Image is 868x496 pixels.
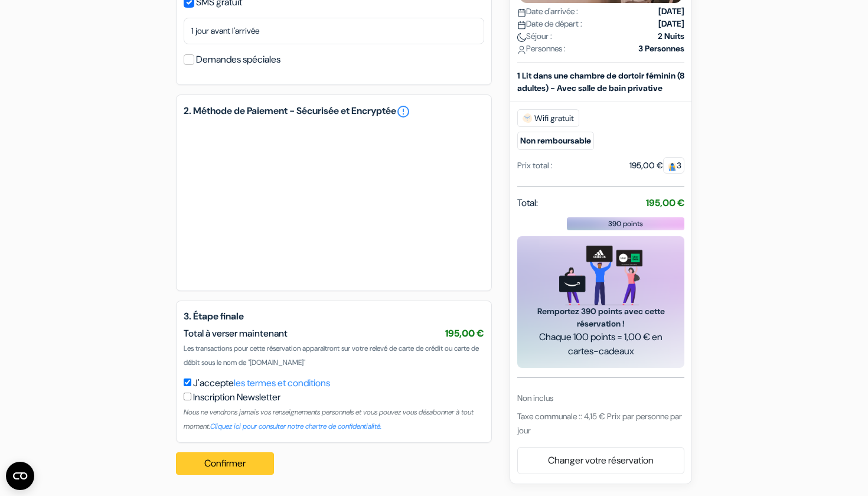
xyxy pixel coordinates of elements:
[195,135,472,269] iframe: Cadre de saisie sécurisé pour le paiement
[658,30,684,43] strong: 2 Nuits
[445,327,484,340] span: 195,00 €
[184,327,288,340] span: Total à verser maintenant
[396,105,410,119] a: error_outline
[210,422,381,431] a: Cliquez ici pour consulter notre chartre de confidentialité.
[517,196,538,210] span: Total:
[184,311,484,322] h5: 3. Étape finale
[517,109,579,127] span: Wifi gratuit
[196,51,280,68] label: Demandes spéciales
[531,305,670,330] span: Remportez 390 points avec cette réservation !
[517,159,553,172] div: Prix total :
[184,407,474,431] small: Nous ne vendrons jamais vos renseignements personnels et vous pouvez vous désabonner à tout moment.
[234,377,330,389] a: les termes et conditions
[517,43,566,55] span: Personnes :
[517,5,578,18] span: Date d'arrivée :
[517,70,684,93] b: 1 Lit dans une chambre de dortoir féminin (8 adultes) - Avec salle de bain privative
[517,392,684,404] div: Non inclus
[668,162,677,171] img: guest.svg
[658,18,684,30] strong: [DATE]
[559,246,642,305] img: gift_card_hero_new.png
[517,20,526,29] img: calendar.svg
[663,157,684,174] span: 3
[517,32,526,41] img: moon.svg
[638,43,684,55] strong: 3 Personnes
[646,197,684,209] strong: 195,00 €
[517,45,526,54] img: user_icon.svg
[193,390,280,404] label: Inscription Newsletter
[523,113,532,123] img: free_wifi.svg
[184,105,484,119] h5: 2. Méthode de Paiement - Sécurisée et Encryptée
[517,411,682,436] span: Taxe communale :: 4,15 € Prix par personne par jour
[658,5,684,18] strong: [DATE]
[193,376,330,390] label: J'accepte
[517,132,594,150] small: Non remboursable
[517,18,582,30] span: Date de départ :
[6,462,34,490] button: Open CMP widget
[176,452,274,475] button: Confirmer
[518,449,684,472] a: Changer votre réservation
[517,8,526,17] img: calendar.svg
[531,330,670,358] span: Chaque 100 points = 1,00 € en cartes-cadeaux
[629,159,684,172] div: 195,00 €
[608,218,643,229] span: 390 points
[184,344,479,367] span: Les transactions pour cette réservation apparaîtront sur votre relevé de carte de crédit ou carte...
[517,30,552,43] span: Séjour :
